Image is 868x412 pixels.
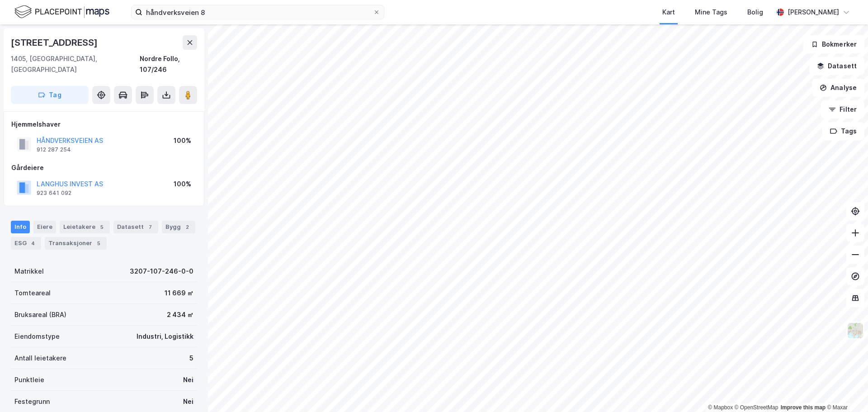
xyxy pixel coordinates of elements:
[11,53,140,75] div: 1405, [GEOGRAPHIC_DATA], [GEOGRAPHIC_DATA]
[11,221,30,233] div: Info
[183,374,193,385] div: Nei
[165,288,193,298] div: 11 669 ㎡
[14,309,66,320] div: Bruksareal (BRA)
[812,79,864,97] button: Analyse
[822,122,864,140] button: Tags
[823,369,868,412] iframe: Chat Widget
[97,223,106,232] div: 5
[788,7,839,18] div: [PERSON_NAME]
[37,189,71,197] div: 923 641 092
[94,239,103,248] div: 5
[11,119,197,130] div: Hjemmelshaver
[14,353,66,364] div: Antall leietakere
[803,35,864,53] button: Bokmerker
[140,53,197,75] div: Nordre Follo, 107/246
[821,100,864,118] button: Filter
[60,221,110,233] div: Leietakere
[130,266,193,277] div: 3207-107-246-0-0
[174,179,191,189] div: 100%
[708,404,733,411] a: Mapbox
[11,237,41,250] div: ESG
[33,221,56,233] div: Eiere
[189,353,193,364] div: 5
[28,239,38,248] div: 4
[14,4,109,20] img: logo.f888ab2527a4732fd821a326f86c7f29.svg
[137,331,193,342] div: Industri, Logistikk
[162,221,195,233] div: Bygg
[113,221,158,233] div: Datasett
[14,266,44,277] div: Matrikkel
[809,57,864,75] button: Datasett
[662,7,675,18] div: Kart
[747,7,763,18] div: Bolig
[14,374,44,385] div: Punktleie
[847,322,864,339] img: Z
[183,396,193,407] div: Nei
[37,146,71,153] div: 912 287 254
[142,5,373,19] input: Søk på adresse, matrikkel, gårdeiere, leietakere eller personer
[781,404,826,411] a: Improve this map
[174,135,191,146] div: 100%
[735,404,778,411] a: OpenStreetMap
[11,162,197,173] div: Gårdeiere
[14,396,50,407] div: Festegrunn
[146,223,155,232] div: 7
[11,35,99,50] div: [STREET_ADDRESS]
[167,309,193,320] div: 2 434 ㎡
[695,7,727,18] div: Mine Tags
[14,331,60,342] div: Eiendomstype
[14,288,51,298] div: Tomteareal
[183,223,192,232] div: 2
[45,237,107,250] div: Transaksjoner
[11,86,89,104] button: Tag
